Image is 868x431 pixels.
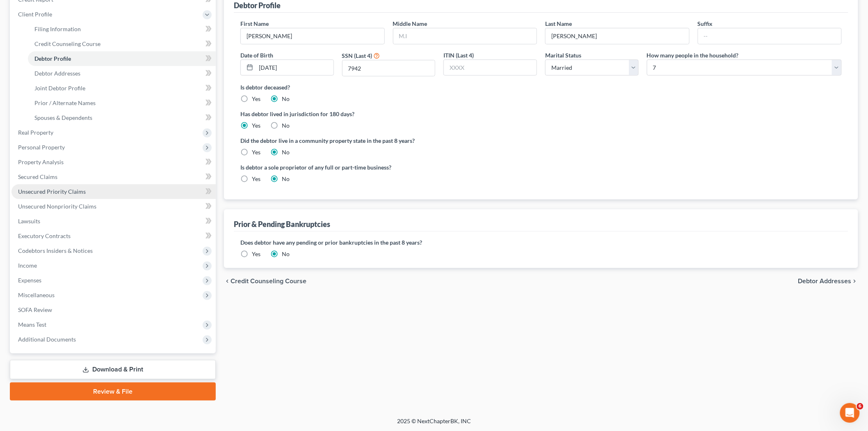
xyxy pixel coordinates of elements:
[852,278,858,284] i: chevron_right
[34,25,81,32] span: Filing Information
[11,214,216,229] a: Lawsuits
[18,129,53,136] span: Real Property
[34,114,92,121] span: Spouses & Dependents
[28,22,216,37] a: Filing Information
[240,19,269,28] label: First Name
[18,291,55,298] span: Miscellaneous
[28,51,216,66] a: Debtor Profile
[857,403,863,410] span: 6
[18,277,41,284] span: Expenses
[840,403,860,423] iframe: Intercom live chat
[34,40,101,47] span: Credit Counseling Course
[11,184,216,199] a: Unsecured Priority Claims
[240,51,273,60] label: Date of Birth
[18,173,57,180] span: Secured Claims
[18,262,37,269] span: Income
[546,28,689,44] input: --
[252,250,260,258] label: Yes
[240,238,842,247] label: Does debtor have any pending or prior bankruptcies in the past 8 years?
[18,188,86,195] span: Unsecured Priority Claims
[18,336,76,343] span: Additional Documents
[393,19,427,28] label: Middle Name
[11,199,216,214] a: Unsecured Nonpriority Claims
[545,19,572,28] label: Last Name
[342,51,372,60] label: SSN (Last 4)
[18,321,46,328] span: Means Test
[282,250,290,258] label: No
[10,383,216,401] a: Review & File
[11,170,216,184] a: Secured Claims
[241,28,384,44] input: --
[18,11,52,18] span: Client Profile
[252,148,260,156] label: Yes
[252,122,260,130] label: Yes
[28,81,216,96] a: Joint Debtor Profile
[240,110,842,118] label: Has debtor lived in jurisdiction for 180 days?
[18,306,52,313] span: SOFA Review
[18,203,96,210] span: Unsecured Nonpriority Claims
[256,60,333,76] input: MM/DD/YYYY
[18,218,40,225] span: Lawsuits
[18,247,93,254] span: Codebtors Insiders & Notices
[28,66,216,81] a: Debtor Addresses
[234,0,281,10] div: Debtor Profile
[252,95,260,103] label: Yes
[798,278,852,284] span: Debtor Addresses
[28,37,216,51] a: Credit Counseling Course
[393,28,537,44] input: M.I
[282,148,290,156] label: No
[798,278,858,284] button: Debtor Addresses chevron_right
[34,70,80,77] span: Debtor Addresses
[10,360,216,379] a: Download & Print
[240,83,842,92] label: Is debtor deceased?
[34,99,96,106] span: Prior / Alternate Names
[18,144,65,151] span: Personal Property
[234,219,330,229] div: Prior & Pending Bankruptcies
[647,51,739,60] label: How many people in the household?
[11,155,216,170] a: Property Analysis
[34,85,85,92] span: Joint Debtor Profile
[343,60,435,76] input: XXXX
[282,175,290,183] label: No
[18,232,71,239] span: Executory Contracts
[443,51,474,60] label: ITIN (Last 4)
[545,51,581,60] label: Marital Status
[224,278,306,284] button: chevron_left Credit Counseling Course
[252,175,260,183] label: Yes
[698,28,842,44] input: --
[18,158,64,165] span: Property Analysis
[11,229,216,243] a: Executory Contracts
[34,55,71,62] span: Debtor Profile
[224,278,231,284] i: chevron_left
[231,278,306,284] span: Credit Counseling Course
[282,95,290,103] label: No
[11,303,216,317] a: SOFA Review
[282,122,290,130] label: No
[444,60,537,76] input: XXXX
[28,96,216,110] a: Prior / Alternate Names
[240,136,842,145] label: Did the debtor live in a community property state in the past 8 years?
[240,163,537,172] label: Is debtor a sole proprietor of any full or part-time business?
[28,110,216,125] a: Spouses & Dependents
[698,19,713,28] label: Suffix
